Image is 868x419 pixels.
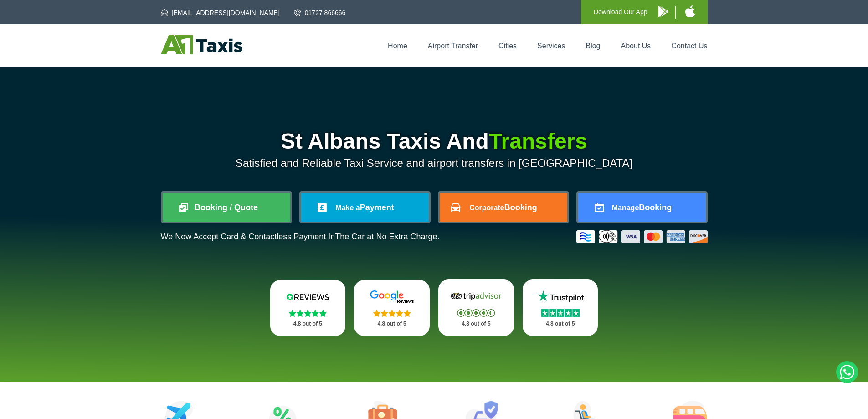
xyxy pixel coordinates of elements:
[457,309,495,317] img: Stars
[294,8,346,17] a: 01727 866666
[280,290,335,304] img: Reviews.io
[489,129,587,153] span: Transfers
[388,42,407,50] a: Home
[448,318,504,330] p: 4.8 out of 5
[440,193,567,222] a: CorporateBooking
[449,290,503,303] img: Tripadvisor
[523,279,598,336] a: Trustpilot Stars 4.8 out of 5
[280,318,336,330] p: 4.8 out of 5
[161,8,280,17] a: [EMAIL_ADDRESS][DOMAIN_NAME]
[469,204,504,212] span: Corporate
[541,309,580,317] img: Stars
[533,318,588,330] p: 4.8 out of 5
[354,280,430,336] a: Google Stars 4.8 out of 5
[161,35,242,54] img: A1 Taxis St Albans LTD
[301,193,429,222] a: Make aPayment
[335,232,439,241] span: The Car at No Extra Charge.
[270,280,346,336] a: Reviews.io Stars 4.8 out of 5
[537,42,565,50] a: Services
[438,279,514,336] a: Tripadvisor Stars 4.8 out of 5
[685,5,695,17] img: A1 Taxis iPhone App
[335,204,360,212] span: Make a
[161,130,708,152] h1: St Albans Taxis And
[671,42,707,50] a: Contact Us
[533,290,588,303] img: Trustpilot
[576,230,708,243] img: Credit And Debit Cards
[428,42,478,50] a: Airport Transfer
[658,6,668,17] img: A1 Taxis Android App
[612,204,639,212] span: Manage
[365,290,419,304] img: Google
[373,310,411,317] img: Stars
[586,42,600,50] a: Blog
[161,157,708,170] p: Satisfied and Reliable Taxi Service and airport transfers in [GEOGRAPHIC_DATA]
[163,193,290,222] a: Booking / Quote
[289,310,327,317] img: Stars
[161,232,440,242] p: We Now Accept Card & Contactless Payment In
[498,42,517,50] a: Cities
[364,318,420,330] p: 4.8 out of 5
[578,193,706,222] a: ManageBooking
[621,42,651,50] a: About Us
[594,6,647,18] p: Download Our App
